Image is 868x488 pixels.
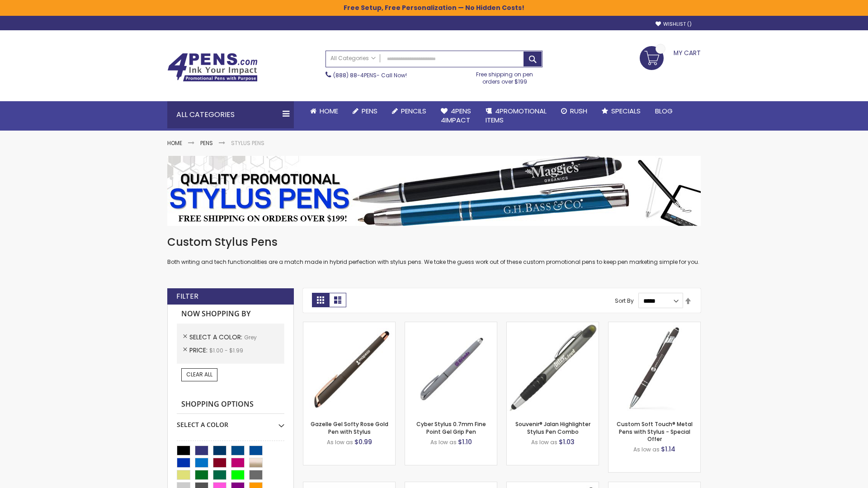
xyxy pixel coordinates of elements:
[559,437,575,446] span: $1.03
[345,101,385,121] a: Pens
[177,414,284,429] div: Select A Color
[327,438,353,446] span: As low as
[209,347,243,354] span: $1.00 - $1.99
[303,322,395,329] a: Gazelle Gel Softy Rose Gold Pen with Stylus-Grey
[303,101,345,121] a: Home
[231,139,264,147] strong: Stylus Pens
[430,438,457,446] span: As low as
[176,291,198,301] strong: Filter
[656,21,692,28] a: Wishlist
[362,106,377,116] span: Pens
[333,71,377,79] a: (888) 88-4PENS
[167,156,701,226] img: Stylus Pens
[655,106,673,116] span: Blog
[177,305,284,324] strong: Now Shopping by
[167,139,182,147] a: Home
[320,106,338,116] span: Home
[405,322,497,329] a: Cyber Stylus 0.7mm Fine Point Gel Grip Pen-Grey
[633,446,660,453] span: As low as
[507,322,599,329] a: Souvenir® Jalan Highlighter Stylus Pen Combo-Grey
[200,139,213,147] a: Pens
[181,368,217,381] a: Clear All
[186,371,212,378] span: Clear All
[167,235,701,266] div: Both writing and tech functionalities are a match made in hybrid perfection with stylus pens. We ...
[515,420,590,435] a: Souvenir® Jalan Highlighter Stylus Pen Combo
[661,445,675,454] span: $1.14
[189,333,244,342] span: Select A Color
[333,71,407,79] span: - Call Now!
[405,322,497,414] img: Cyber Stylus 0.7mm Fine Point Gel Grip Pen-Grey
[617,420,693,442] a: Custom Soft Touch® Metal Pens with Stylus - Special Offer
[385,101,434,121] a: Pencils
[594,101,648,121] a: Specials
[244,333,257,341] span: Grey
[401,106,426,116] span: Pencils
[554,101,594,121] a: Rush
[167,53,258,82] img: 4Pens Custom Pens and Promotional Products
[416,420,486,435] a: Cyber Stylus 0.7mm Fine Point Gel Grip Pen
[467,67,543,85] div: Free shipping on pen orders over $199
[312,293,329,307] strong: Grid
[167,101,294,128] div: All Categories
[486,106,547,125] span: 4PROMOTIONAL ITEMS
[326,51,380,66] a: All Categories
[354,437,372,446] span: $0.99
[570,106,587,116] span: Rush
[615,297,634,305] label: Sort By
[458,437,472,446] span: $1.10
[177,395,284,414] strong: Shopping Options
[330,55,376,62] span: All Categories
[311,420,388,435] a: Gazelle Gel Softy Rose Gold Pen with Stylus
[609,322,700,329] a: Custom Soft Touch® Metal Pens with Stylus-Grey
[303,322,395,414] img: Gazelle Gel Softy Rose Gold Pen with Stylus-Grey
[611,106,641,116] span: Specials
[434,101,478,131] a: 4Pens4impact
[609,322,700,414] img: Custom Soft Touch® Metal Pens with Stylus-Grey
[167,235,701,249] h1: Custom Stylus Pens
[478,101,554,131] a: 4PROMOTIONALITEMS
[507,322,599,414] img: Souvenir® Jalan Highlighter Stylus Pen Combo-Grey
[441,106,471,125] span: 4Pens 4impact
[648,101,680,121] a: Blog
[189,346,209,355] span: Price
[531,438,557,446] span: As low as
